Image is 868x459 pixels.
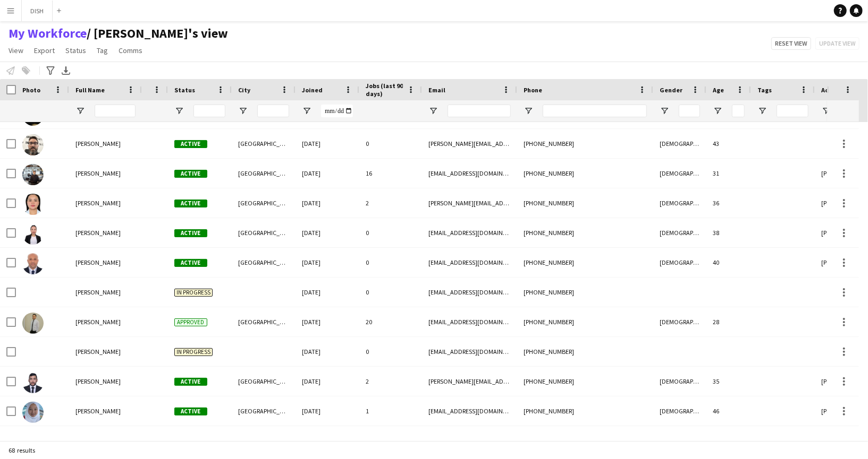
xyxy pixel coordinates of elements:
[296,307,359,336] div: [DATE]
[75,407,121,415] span: [PERSON_NAME]
[821,169,866,177] span: [PERSON_NAME]
[75,169,121,177] span: [PERSON_NAME]
[257,105,289,117] input: City Filter Input
[448,105,511,117] input: Email Filter Input
[653,159,706,188] div: [DEMOGRAPHIC_DATA]
[22,313,44,334] img: Javlonmirza Ibrokhimov
[4,44,28,57] a: View
[87,25,228,41] span: john's view
[34,46,55,55] span: Export
[653,396,706,426] div: [DEMOGRAPHIC_DATA]
[428,106,438,116] button: Open Filter Menu
[296,426,359,455] div: [DATE]
[524,106,533,116] button: Open Filter Menu
[22,372,44,393] img: Jerry Mancilla
[9,46,23,55] span: View
[174,229,207,237] span: Active
[22,223,44,245] img: Haniko Kawai
[148,66,149,114] span: Rating
[653,426,706,455] div: [DEMOGRAPHIC_DATA]
[75,288,121,296] span: [PERSON_NAME]
[821,407,866,415] span: [PERSON_NAME]
[296,278,359,307] div: [DATE]
[174,318,207,326] span: Approved
[706,367,751,396] div: 35
[517,396,653,426] div: [PHONE_NUMBER]
[653,307,706,336] div: [DEMOGRAPHIC_DATA]
[232,367,296,396] div: [GEOGRAPHIC_DATA]
[61,44,90,57] a: Status
[75,318,121,326] span: [PERSON_NAME]
[706,188,751,218] div: 36
[22,164,44,185] img: Guilbert Cajelo
[174,289,213,297] span: In progress
[653,367,706,396] div: [DEMOGRAPHIC_DATA]
[706,396,751,426] div: 46
[75,106,85,116] button: Open Filter Menu
[359,218,422,247] div: 0
[174,408,207,415] span: Active
[771,37,811,50] button: Reset view
[359,278,422,307] div: 0
[193,105,225,117] input: Status Filter Input
[428,86,445,94] span: Email
[422,248,517,277] div: [EMAIL_ADDRESS][DOMAIN_NAME]
[174,348,213,356] span: In progress
[517,278,653,307] div: [PHONE_NUMBER]
[321,105,353,117] input: Joined Filter Input
[22,194,44,215] img: Guillen Dimayuga
[296,188,359,218] div: [DATE]
[517,129,653,158] div: [PHONE_NUMBER]
[174,259,207,267] span: Active
[422,396,517,426] div: [EMAIL_ADDRESS][DOMAIN_NAME]
[713,106,722,116] button: Open Filter Menu
[359,129,422,158] div: 0
[653,129,706,158] div: [DEMOGRAPHIC_DATA]
[65,46,86,55] span: Status
[232,159,296,188] div: [GEOGRAPHIC_DATA]
[75,86,105,94] span: Full Name
[653,188,706,218] div: [DEMOGRAPHIC_DATA]
[359,248,422,277] div: 0
[238,106,248,116] button: Open Filter Menu
[232,396,296,426] div: [GEOGRAPHIC_DATA]
[422,307,517,336] div: [EMAIL_ADDRESS][DOMAIN_NAME]
[75,377,121,385] span: [PERSON_NAME]
[232,218,296,247] div: [GEOGRAPHIC_DATA]
[95,105,136,117] input: Full Name Filter Input
[517,426,653,455] div: [PHONE_NUMBER]
[706,218,751,247] div: 38
[22,86,40,94] span: Photo
[302,86,323,94] span: Joined
[296,129,359,158] div: [DATE]
[359,396,422,426] div: 1
[660,86,682,94] span: Gender
[366,82,403,98] span: Jobs (last 90 days)
[22,253,44,274] img: Hassane Ebed
[517,188,653,218] div: [PHONE_NUMBER]
[422,159,517,188] div: [EMAIL_ADDRESS][DOMAIN_NAME]
[422,278,517,307] div: [EMAIL_ADDRESS][DOMAIN_NAME]
[174,106,184,116] button: Open Filter Menu
[296,159,359,188] div: [DATE]
[232,248,296,277] div: [GEOGRAPHIC_DATA]
[821,229,866,237] span: [PERSON_NAME]
[174,170,207,178] span: Active
[359,426,422,455] div: 0
[75,229,121,237] span: [PERSON_NAME]
[422,426,517,455] div: [EMAIL_ADDRESS][DOMAIN_NAME]
[22,402,44,423] img: Joan Cheryl Vicencio
[660,106,669,116] button: Open Filter Menu
[517,248,653,277] div: [PHONE_NUMBER]
[422,337,517,366] div: [EMAIL_ADDRESS][DOMAIN_NAME]
[92,44,112,57] a: Tag
[75,258,121,266] span: [PERSON_NAME]
[679,105,700,117] input: Gender Filter Input
[296,396,359,426] div: [DATE]
[296,337,359,366] div: [DATE]
[22,134,44,155] img: Gordon Robertson
[119,46,142,55] span: Comms
[232,426,296,455] div: [GEOGRAPHIC_DATA]
[174,378,207,386] span: Active
[174,86,195,94] span: Status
